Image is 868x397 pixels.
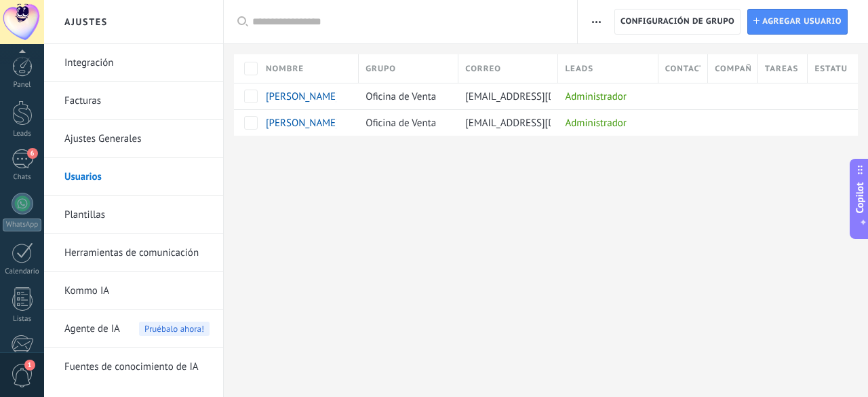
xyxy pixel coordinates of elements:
div: Administrador [558,83,651,109]
a: Plantillas [64,196,210,234]
span: Grupo [366,62,396,75]
span: Agregar usuario [762,10,842,34]
div: Oficina de Venta [359,83,452,109]
div: Leads [3,130,42,138]
span: Copilot [853,182,867,213]
li: Agente de IA [44,310,223,348]
span: [EMAIL_ADDRESS][DOMAIN_NAME] [465,117,619,130]
div: Panel [3,81,42,90]
a: Integración [64,44,210,82]
div: Listas [3,315,42,324]
span: Diana Vera [266,117,339,130]
li: Usuarios [44,158,223,196]
div: WhatsApp [3,219,41,231]
li: Facturas [44,82,223,120]
span: Configuración de grupo [620,10,734,34]
a: Usuarios [64,158,210,196]
span: Estatus [814,62,848,75]
span: Saskia Vaca [266,90,339,103]
li: Plantillas [44,196,223,234]
span: 6 [27,148,38,159]
span: Tareas [765,62,799,75]
li: Fuentes de conocimiento de IA [44,348,223,385]
span: 1 [24,360,35,371]
span: Compañías [715,62,751,75]
div: Oficina de Venta [359,110,452,136]
span: Oficina de Venta [366,117,436,130]
button: Configuración de grupo [614,9,741,35]
span: Leads [565,62,593,75]
span: Contactos [665,62,701,75]
a: Ajustes Generales [64,120,210,158]
li: Kommo IA [44,272,223,310]
a: Agregar usuario [747,9,848,35]
a: Agente de IAPruébalo ahora! [64,310,210,348]
a: Facturas [64,82,210,120]
li: Herramientas de comunicación [44,234,223,272]
span: Agente de IA [64,310,120,348]
span: Pruébalo ahora! [139,322,210,336]
div: Chats [3,173,42,182]
a: Herramientas de comunicación [64,234,210,272]
button: Más [587,9,606,35]
span: [EMAIL_ADDRESS][DOMAIN_NAME] [465,90,619,103]
li: Ajustes Generales [44,120,223,158]
a: Kommo IA [64,272,210,310]
div: Calendario [3,267,42,276]
span: Nombre [266,62,304,75]
div: Administrador [558,110,651,136]
span: Correo [465,62,501,75]
a: Fuentes de conocimiento de IA [64,348,210,386]
span: Oficina de Venta [366,90,436,103]
li: Integración [44,44,223,82]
